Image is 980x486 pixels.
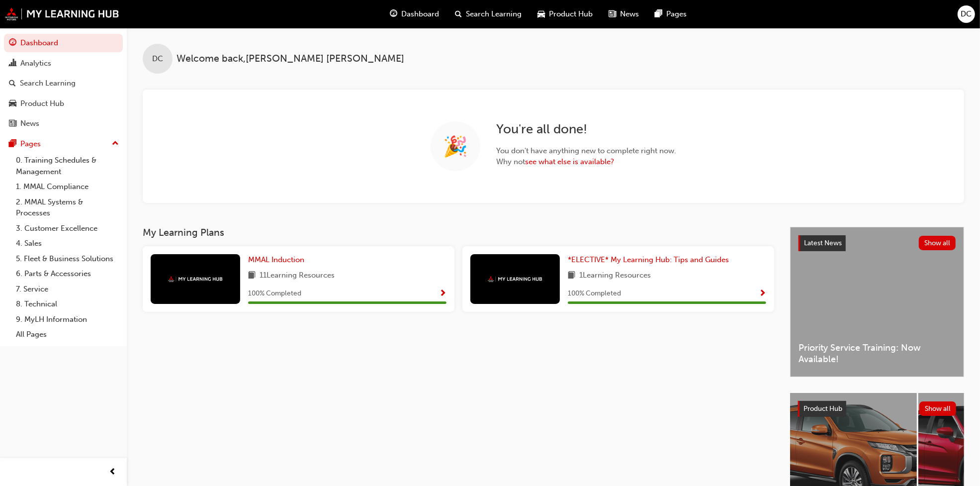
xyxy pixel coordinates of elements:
[109,466,117,479] span: prev-icon
[20,78,76,89] div: Search Learning
[12,153,123,179] a: 0. Training Schedules & Management
[12,221,123,236] a: 3. Customer Excellence
[655,8,663,20] span: pages-icon
[12,296,123,312] a: 8. Technical
[667,8,687,20] span: Pages
[919,401,957,416] button: Show all
[112,137,119,150] span: up-icon
[12,179,123,194] a: 1. MMAL Compliance
[390,8,398,20] span: guage-icon
[568,254,733,266] a: *ELECTIVE* My Learning Hub: Tips and Guides
[4,74,123,93] a: Search Learning
[12,282,123,297] a: 7. Service
[439,288,446,300] button: Show Progress
[568,270,575,282] span: book-icon
[525,157,614,166] a: see what else is available?
[143,227,774,238] h3: My Learning Plans
[799,342,956,365] span: Priority Service Training: Now Available!
[260,270,335,282] span: 11 Learning Resources
[496,156,676,168] span: Why not
[4,114,123,133] a: News
[20,138,41,150] div: Pages
[790,227,964,377] a: Latest NewsShow allPriority Service Training: Now Available!
[609,8,617,20] span: news-icon
[530,4,601,24] a: car-iconProduct Hub
[9,79,16,88] span: search-icon
[919,236,956,250] button: Show all
[12,312,123,327] a: 9. MyLH Information
[568,255,729,264] span: *ELECTIVE* My Learning Hub: Tips and Guides
[12,236,123,251] a: 4. Sales
[12,251,123,267] a: 5. Fleet & Business Solutions
[20,58,51,69] div: Analytics
[958,5,975,23] button: DC
[447,4,530,24] a: search-iconSearch Learning
[248,288,301,299] span: 100 % Completed
[12,266,123,282] a: 6. Parts & Accessories
[488,276,542,283] img: mmal
[9,59,16,68] span: chart-icon
[4,32,123,135] button: DashboardAnalyticsSearch LearningProduct HubNews
[382,4,447,24] a: guage-iconDashboard
[799,235,956,251] a: Latest NewsShow all
[803,404,842,413] span: Product Hub
[496,121,676,137] h2: You ' re all done!
[647,4,695,24] a: pages-iconPages
[20,118,39,129] div: News
[579,270,651,282] span: 1 Learning Resources
[9,140,16,149] span: pages-icon
[601,4,647,24] a: news-iconNews
[4,95,123,113] a: Product Hub
[961,8,972,20] span: DC
[152,53,163,65] span: DC
[759,288,766,300] button: Show Progress
[248,254,308,266] a: MMAL Induction
[20,98,64,109] div: Product Hub
[568,288,621,299] span: 100 % Completed
[439,290,446,298] span: Show Progress
[538,8,545,20] span: car-icon
[9,99,16,108] span: car-icon
[4,54,123,73] a: Analytics
[168,276,223,283] img: mmal
[4,135,123,153] button: Pages
[621,8,639,20] span: News
[4,34,123,52] a: Dashboard
[12,194,123,221] a: 2. MMAL Systems & Processes
[12,327,123,342] a: All Pages
[177,53,404,65] span: Welcome back , [PERSON_NAME] [PERSON_NAME]
[248,270,256,282] span: book-icon
[5,7,119,20] img: mmal
[9,119,16,128] span: news-icon
[402,8,440,20] span: Dashboard
[248,255,304,264] span: MMAL Induction
[549,8,593,20] span: Product Hub
[443,141,468,152] span: 🎉
[759,290,766,298] span: Show Progress
[9,39,16,48] span: guage-icon
[496,145,676,157] span: You don ' t have anything new to complete right now.
[455,8,462,20] span: search-icon
[466,8,522,20] span: Search Learning
[804,239,842,247] span: Latest News
[798,401,956,417] a: Product HubShow all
